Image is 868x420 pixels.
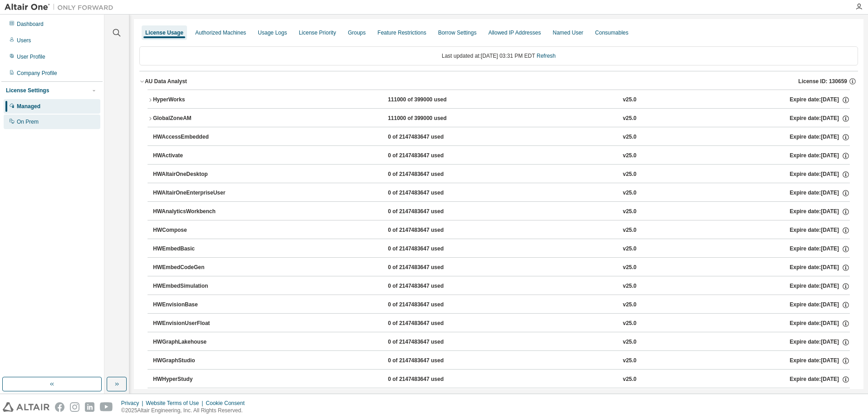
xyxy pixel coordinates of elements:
[121,400,146,407] div: Privacy
[348,29,365,36] div: Groups
[388,264,469,272] div: 0 of 2147483647 used
[206,400,250,407] div: Cookie Consent
[17,103,40,110] div: Managed
[153,370,850,390] button: HWHyperStudy0 of 2147483647 usedv25.0Expire date:[DATE]
[388,320,469,328] div: 0 of 2147483647 used
[85,402,94,412] img: linkedin.svg
[488,29,541,36] div: Allowed IP Addresses
[595,29,628,36] div: Consumables
[153,115,235,123] div: GlobalZoneAM
[789,133,849,141] div: Expire date: [DATE]
[153,282,235,290] div: HWEmbedSimulation
[388,115,469,123] div: 111000 of 399000 used
[789,189,849,197] div: Expire date: [DATE]
[17,53,45,60] div: User Profile
[153,264,235,272] div: HWEmbedCodeGen
[153,133,235,141] div: HWAccessEmbedded
[146,400,206,407] div: Website Terms of Use
[153,375,235,384] div: HWHyperStudy
[153,295,850,315] button: HWEnvisionBase0 of 2147483647 usedv25.0Expire date:[DATE]
[388,170,469,179] div: 0 of 2147483647 used
[789,115,849,123] div: Expire date: [DATE]
[438,29,477,36] div: Borrow Settings
[623,189,636,197] div: v25.0
[789,264,849,272] div: Expire date: [DATE]
[153,239,850,259] button: HWEmbedBasic0 of 2147483647 usedv25.0Expire date:[DATE]
[388,375,469,384] div: 0 of 2147483647 used
[789,170,849,179] div: Expire date: [DATE]
[623,170,636,179] div: v25.0
[789,375,849,384] div: Expire date: [DATE]
[388,189,469,197] div: 0 of 2147483647 used
[5,3,118,12] img: Altair One
[153,351,850,371] button: HWGraphStudio0 of 2147483647 usedv25.0Expire date:[DATE]
[17,118,39,125] div: On Prem
[17,37,31,44] div: Users
[789,208,849,216] div: Expire date: [DATE]
[6,87,49,94] div: License Settings
[789,96,849,104] div: Expire date: [DATE]
[145,29,183,36] div: License Usage
[623,301,636,309] div: v25.0
[153,170,235,179] div: HWAltairOneDesktop
[623,115,636,123] div: v25.0
[388,152,469,160] div: 0 of 2147483647 used
[100,402,113,412] img: youtube.svg
[623,226,636,235] div: v25.0
[623,208,636,216] div: v25.0
[17,20,44,28] div: Dashboard
[789,338,849,346] div: Expire date: [DATE]
[388,96,469,104] div: 111000 of 399000 used
[623,338,636,346] div: v25.0
[623,96,636,104] div: v25.0
[153,258,850,278] button: HWEmbedCodeGen0 of 2147483647 usedv25.0Expire date:[DATE]
[153,245,235,253] div: HWEmbedBasic
[299,29,336,36] div: License Priority
[789,226,849,235] div: Expire date: [DATE]
[121,407,250,415] p: © 2025 Altair Engineering, Inc. All Rights Reserved.
[388,133,469,141] div: 0 of 2147483647 used
[388,301,469,309] div: 0 of 2147483647 used
[153,183,850,203] button: HWAltairOneEnterpriseUser0 of 2147483647 usedv25.0Expire date:[DATE]
[195,29,246,36] div: Authorized Machines
[153,189,235,197] div: HWAltairOneEnterpriseUser
[153,165,850,185] button: HWAltairOneDesktop0 of 2147483647 usedv25.0Expire date:[DATE]
[623,357,636,365] div: v25.0
[623,152,636,160] div: v25.0
[789,245,849,253] div: Expire date: [DATE]
[799,78,847,85] span: License ID: 130659
[148,90,850,110] button: HyperWorks111000 of 399000 usedv25.0Expire date:[DATE]
[623,264,636,272] div: v25.0
[789,301,849,309] div: Expire date: [DATE]
[388,282,469,290] div: 0 of 2147483647 used
[153,127,850,147] button: HWAccessEmbedded0 of 2147483647 usedv25.0Expire date:[DATE]
[552,29,583,36] div: Named User
[145,78,187,85] div: AU Data Analyst
[258,29,287,36] div: Usage Logs
[789,357,849,365] div: Expire date: [DATE]
[153,357,235,365] div: HWGraphStudio
[139,46,858,65] div: Last updated at: [DATE] 03:31 PM EDT
[153,96,235,104] div: HyperWorks
[153,226,235,235] div: HWCompose
[378,29,426,36] div: Feature Restrictions
[153,220,850,240] button: HWCompose0 of 2147483647 usedv25.0Expire date:[DATE]
[623,245,636,253] div: v25.0
[388,338,469,346] div: 0 of 2147483647 used
[153,276,850,296] button: HWEmbedSimulation0 of 2147483647 usedv25.0Expire date:[DATE]
[153,202,850,222] button: HWAnalyticsWorkbench0 of 2147483647 usedv25.0Expire date:[DATE]
[388,245,469,253] div: 0 of 2147483647 used
[153,152,235,160] div: HWActivate
[153,146,850,166] button: HWActivate0 of 2147483647 usedv25.0Expire date:[DATE]
[789,320,849,328] div: Expire date: [DATE]
[153,314,850,334] button: HWEnvisionUserFloat0 of 2147483647 usedv25.0Expire date:[DATE]
[153,208,235,216] div: HWAnalyticsWorkbench
[623,320,636,328] div: v25.0
[623,282,636,290] div: v25.0
[70,402,79,412] img: instagram.svg
[153,332,850,352] button: HWGraphLakehouse0 of 2147483647 usedv25.0Expire date:[DATE]
[388,208,469,216] div: 0 of 2147483647 used
[3,402,49,412] img: altair_logo.svg
[789,152,849,160] div: Expire date: [DATE]
[17,70,57,77] div: Company Profile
